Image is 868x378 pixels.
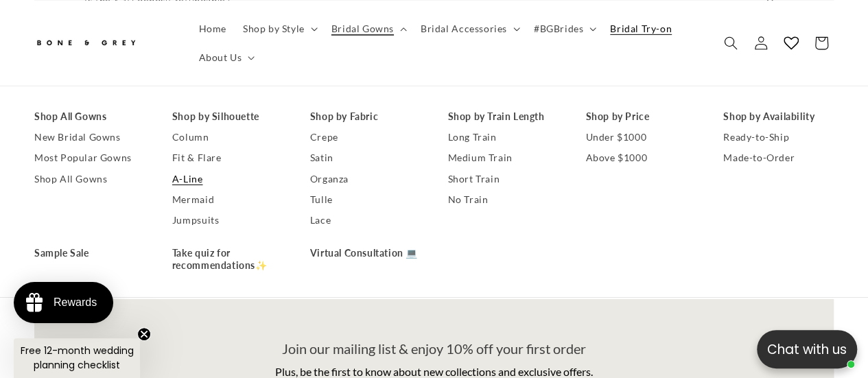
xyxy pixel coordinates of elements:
a: Shop All Gowns [34,106,145,126]
span: Bridal Accessories [421,22,507,34]
a: Fit & Flare [172,147,283,168]
span: Bridal Gowns [331,22,394,34]
a: Most Popular Gowns [34,147,145,168]
a: Organza [310,168,421,189]
a: Shop by Price [585,106,696,126]
a: Long Train [447,127,558,147]
a: Ready-to-Ship [723,127,834,147]
a: Shop All Gowns [34,168,145,189]
span: Home [199,22,226,34]
span: Free 12-month wedding planning checklist [21,344,134,372]
a: Bridal Try-on [602,14,680,43]
a: Medium Train [447,147,558,168]
span: #BGBrides [534,22,583,34]
span: Bridal Try-on [610,22,672,34]
span: About Us [199,51,242,63]
a: A-Line [172,168,283,189]
a: Jumpsuits [172,209,283,230]
span: Join our mailing list & enjoy 10% off your first order [282,340,586,357]
span: Plus, be the first to know about new collections and exclusive offers. [275,365,593,378]
a: Bone and Grey Bridal [30,26,177,59]
img: Bone and Grey Bridal [34,32,137,54]
summary: About Us [191,43,261,71]
a: New Bridal Gowns [34,127,145,147]
a: Lace [310,209,421,230]
a: No Train [447,189,558,209]
a: Column [172,127,283,147]
p: Chat with us [757,340,857,359]
button: Close teaser [137,327,151,341]
summary: #BGBrides [526,14,602,43]
a: Tulle [310,189,421,209]
summary: Search [716,27,746,58]
a: Shop by Silhouette [172,106,283,126]
a: Made-to-Order [723,147,834,168]
a: Short Train [447,168,558,189]
a: Satin [310,147,421,168]
div: Rewards [54,296,97,309]
a: Shop by Train Length [447,106,558,126]
a: Crepe [310,127,421,147]
a: Home [191,14,235,43]
a: Shop by Availability [723,106,834,126]
a: Under $1000 [585,127,696,147]
summary: Shop by Style [235,14,323,43]
summary: Bridal Gowns [323,14,412,43]
a: Mermaid [172,189,283,209]
a: Take quiz for recommendations✨ [172,243,283,276]
button: Open chatbox [757,330,857,368]
a: Above $1000 [585,147,696,168]
a: Sample Sale [34,243,145,263]
a: Virtual Consultation 💻 [310,243,421,263]
div: Free 12-month wedding planning checklistClose teaser [14,338,140,378]
a: Shop by Fabric [310,106,421,126]
summary: Bridal Accessories [412,14,526,43]
span: Shop by Style [243,22,305,34]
